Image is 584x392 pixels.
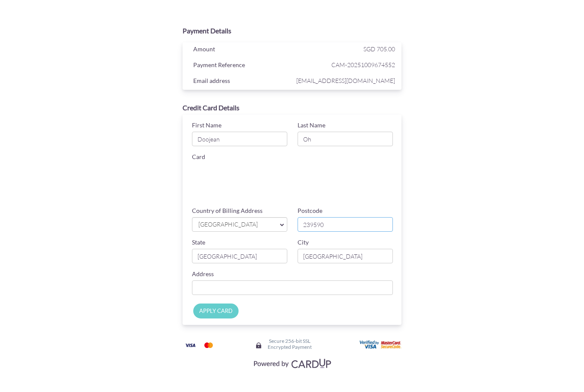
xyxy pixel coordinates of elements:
[187,59,294,72] div: Payment Reference
[200,340,217,351] img: Mastercard
[182,340,199,351] img: Visa
[298,206,322,215] label: Postcode
[192,238,205,247] label: State
[192,270,214,278] label: Address
[183,26,401,36] div: Payment Details
[183,103,401,113] div: Credit Card Details
[193,304,239,318] input: APPLY CARD
[192,188,289,203] iframe: Secure card expiration date input frame
[192,153,205,161] label: Card
[198,220,273,229] span: [GEOGRAPHIC_DATA]
[187,44,294,56] div: Amount
[249,355,335,371] img: Visa, Mastercard
[192,121,221,130] label: First Name
[192,217,287,232] a: [GEOGRAPHIC_DATA]
[363,45,395,53] span: SGD 705.00
[298,238,309,247] label: City
[187,75,294,88] div: Email address
[299,188,396,203] iframe: Secure card security code input frame
[294,59,395,70] span: CAM-20251009674552
[192,163,394,179] iframe: Secure card number input frame
[294,75,395,86] span: [EMAIL_ADDRESS][DOMAIN_NAME]
[360,340,402,350] img: User card
[255,342,262,349] img: Secure lock
[268,338,312,349] h6: Secure 256-bit SSL Encrypted Payment
[298,121,325,130] label: Last Name
[192,206,263,215] label: Country of Billing Address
